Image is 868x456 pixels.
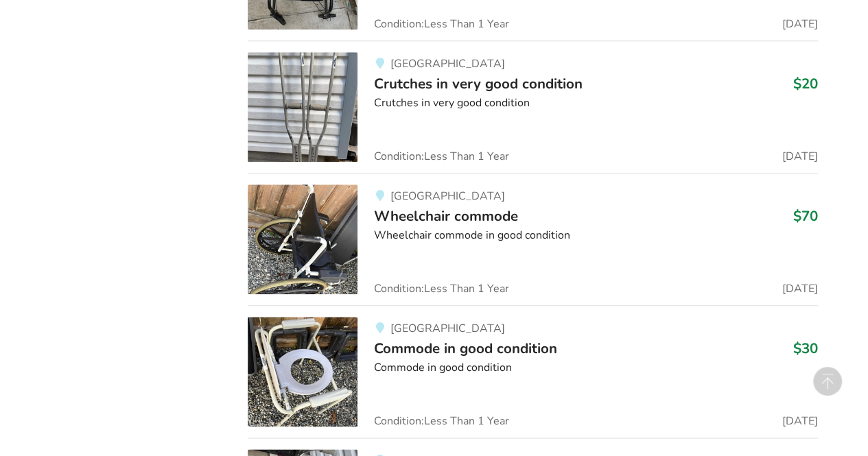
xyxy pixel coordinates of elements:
img: mobility-wheelchair commode [248,184,357,294]
div: Commode in good condition [374,360,818,376]
span: [GEOGRAPHIC_DATA] [390,189,504,204]
h3: $70 [793,207,818,225]
span: [DATE] [782,19,818,29]
span: [DATE] [782,151,818,162]
span: Condition: Less Than 1 Year [374,19,509,29]
span: Commode in good condition [374,339,557,358]
span: Condition: Less Than 1 Year [374,416,509,427]
h3: $20 [793,75,818,93]
span: Condition: Less Than 1 Year [374,151,509,162]
a: bathroom safety-commode in good condition [GEOGRAPHIC_DATA]Commode in good condition$30Commode in... [248,305,818,437]
a: mobility-wheelchair commode [GEOGRAPHIC_DATA]Wheelchair commode$70Wheelchair commode in good cond... [248,173,818,305]
span: [GEOGRAPHIC_DATA] [390,321,504,336]
span: [DATE] [782,416,818,427]
span: [DATE] [782,283,818,294]
img: mobility-crutches in very good condition [248,52,357,162]
span: [GEOGRAPHIC_DATA] [390,56,504,71]
span: Condition: Less Than 1 Year [374,283,509,294]
h3: $30 [793,339,818,357]
span: Wheelchair commode [374,206,518,226]
div: Wheelchair commode in good condition [374,228,818,243]
div: Crutches in very good condition [374,95,818,111]
img: bathroom safety-commode in good condition [248,317,357,427]
span: Crutches in very good condition [374,74,583,93]
a: mobility-crutches in very good condition [GEOGRAPHIC_DATA]Crutches in very good condition$20Crutc... [248,40,818,173]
